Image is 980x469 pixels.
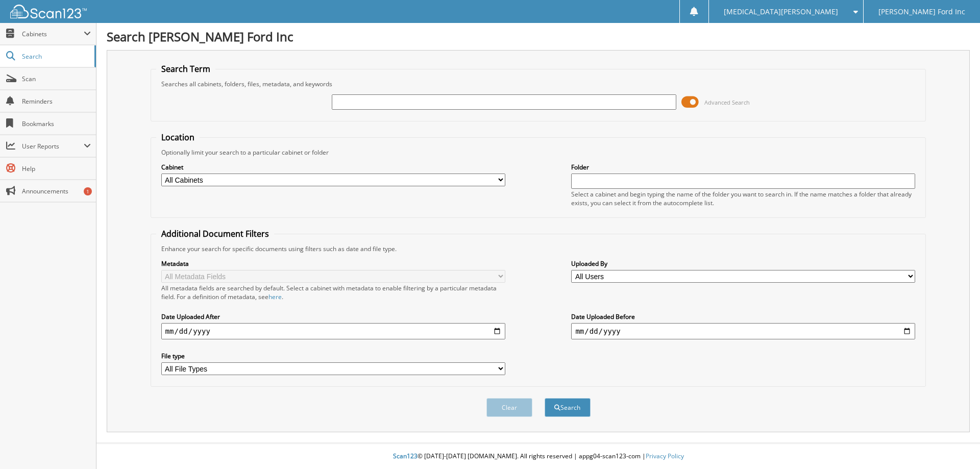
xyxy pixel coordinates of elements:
[22,30,84,38] span: Cabinets
[393,452,418,460] span: Scan123
[22,52,89,61] span: Search
[96,444,980,469] div: © [DATE]-[DATE] [DOMAIN_NAME]. All rights reserved | appg04-scan123-com |
[571,323,915,339] input: end
[156,244,921,253] div: Enhance your search for specific documents using filters such as date and file type.
[545,398,591,417] button: Search
[84,187,92,195] div: 1
[161,312,505,321] label: Date Uploaded After
[571,259,915,268] label: Uploaded By
[10,5,87,18] img: scan123-logo-white.svg
[22,187,91,195] span: Announcements
[156,228,274,239] legend: Additional Document Filters
[486,398,532,417] button: Clear
[156,132,200,143] legend: Location
[646,452,684,460] a: Privacy Policy
[22,97,91,106] span: Reminders
[161,323,505,339] input: start
[878,9,965,15] span: [PERSON_NAME] Ford Inc
[161,284,505,301] div: All metadata fields are searched by default. Select a cabinet with metadata to enable filtering b...
[704,98,750,106] span: Advanced Search
[156,80,921,88] div: Searches all cabinets, folders, files, metadata, and keywords
[268,292,282,301] a: here
[156,63,215,75] legend: Search Term
[724,9,838,15] span: [MEDICAL_DATA][PERSON_NAME]
[161,259,505,268] label: Metadata
[571,190,915,207] div: Select a cabinet and begin typing the name of the folder you want to search in. If the name match...
[571,163,915,171] label: Folder
[22,119,91,128] span: Bookmarks
[156,148,921,157] div: Optionally limit your search to a particular cabinet or folder
[571,312,915,321] label: Date Uploaded Before
[22,75,91,83] span: Scan
[107,28,970,45] h1: Search [PERSON_NAME] Ford Inc
[161,163,505,171] label: Cabinet
[22,142,84,151] span: User Reports
[22,164,91,173] span: Help
[161,352,505,360] label: File type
